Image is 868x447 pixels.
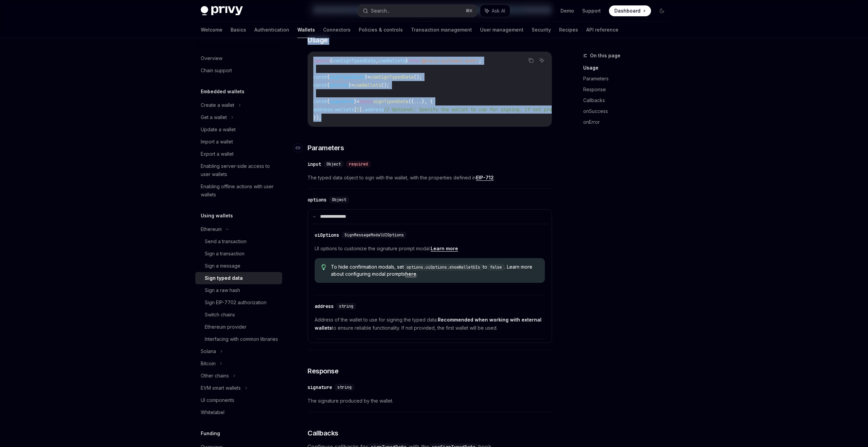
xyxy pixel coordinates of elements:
a: Navigate to header [294,143,308,153]
a: Interfacing with common libraries [195,333,282,345]
div: Sign EIP-7702 authorization [205,298,267,307]
a: Policies & controls [359,22,403,38]
div: Chain support [201,66,232,75]
span: // Optional: Specify the wallet to use for signing. If not provided, the first wallet will be used. [384,106,652,113]
div: Sign a message [205,262,240,270]
span: signTypedData [330,74,365,80]
div: Sign typed data [205,274,243,282]
a: Sign a message [195,260,282,272]
a: Update a wallet [195,123,282,136]
span: On this page [590,52,620,60]
code: false [487,264,505,271]
a: Parameters [583,73,673,84]
a: Transaction management [411,22,472,38]
span: = [357,98,359,104]
span: ]. [359,106,365,113]
h5: Funding [201,429,220,438]
h5: Embedded wallets [201,88,244,96]
span: } [365,74,368,80]
div: Create a wallet [201,101,234,109]
span: useWallets [378,58,406,64]
span: Object [332,197,346,202]
span: Parameters [308,143,344,153]
button: Toggle dark mode [656,5,667,16]
span: const [313,98,327,104]
div: Bitcoin [201,359,216,368]
span: }); [313,115,321,121]
div: required [346,161,371,168]
a: Sign typed data [195,272,282,284]
span: signature [330,98,354,104]
span: await [359,98,373,104]
div: Send a transaction [205,237,246,246]
div: UI components [201,396,234,404]
a: Import a wallet [195,136,282,148]
div: Ethereum [201,225,222,233]
div: Enabling server-side access to user wallets [201,162,278,178]
a: Support [582,7,601,14]
a: Authentication [254,22,289,38]
span: Response [308,366,338,376]
span: (); [414,74,422,80]
span: ({ [408,98,414,104]
span: { [327,82,330,88]
div: Switch chains [205,311,235,319]
span: wallets [330,82,349,88]
span: } [354,98,357,104]
a: Usage [583,62,673,73]
div: Sign a raw hash [205,286,240,294]
span: address: [313,106,335,113]
span: wallets [335,106,354,113]
div: Other chains [201,372,229,380]
a: UI components [195,394,282,406]
a: Response [583,84,673,95]
span: string [339,304,353,309]
div: options [308,196,327,203]
a: Callbacks [583,95,673,106]
div: signature [308,384,332,391]
span: useSignTypedData [370,74,414,80]
span: Ask AI [492,7,505,14]
span: { [330,58,332,64]
span: }, { [422,98,433,104]
span: useWallets [354,82,381,88]
span: The signature produced by the wallet. [308,397,552,405]
span: ... [414,98,422,104]
div: Get a wallet [201,113,227,121]
div: Enabling offline actions with user wallets [201,182,278,199]
span: const [313,74,327,80]
div: EVM smart wallets [201,384,241,392]
div: uiOptions [315,232,339,238]
span: signTypedData [373,98,408,104]
div: Ethereum provider [205,323,246,331]
span: To hide confirmation modals, set to . Learn more about configuring modal prompts . [331,264,538,277]
strong: Recommended when working with external wallets [315,317,541,331]
div: Search... [371,7,390,15]
div: Update a wallet [201,125,236,134]
div: input [308,161,321,168]
div: Import a wallet [201,138,233,146]
span: , [376,58,378,64]
a: Switch chains [195,309,282,321]
span: 0 [357,106,359,113]
span: } [406,58,408,64]
a: Sign a raw hash [195,284,282,296]
div: Overview [201,54,222,62]
a: Basics [231,22,246,38]
span: string [337,385,352,390]
span: from [408,58,419,64]
span: const [313,82,327,88]
a: Dashboard [609,5,651,16]
div: Interfacing with common libraries [205,335,278,343]
span: address [365,106,384,113]
a: Recipes [559,22,578,38]
a: API reference [586,22,618,38]
button: Copy the contents from the code block [527,56,535,65]
span: [ [354,106,357,113]
span: = [368,74,370,80]
div: address [315,303,334,310]
div: Sign a transaction [205,250,244,258]
a: Welcome [201,22,222,38]
a: Wallets [297,22,315,38]
a: onSuccess [583,106,673,117]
